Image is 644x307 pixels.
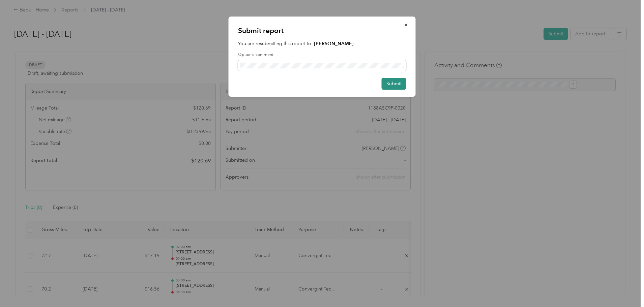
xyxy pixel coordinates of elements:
button: Submit [382,78,406,90]
p: You are resubmitting this report to: [238,40,406,47]
iframe: Everlance-gr Chat Button Frame [606,269,644,307]
p: Submit report [238,26,406,35]
strong: [PERSON_NAME] [314,41,354,47]
label: Optional comment [238,52,406,58]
